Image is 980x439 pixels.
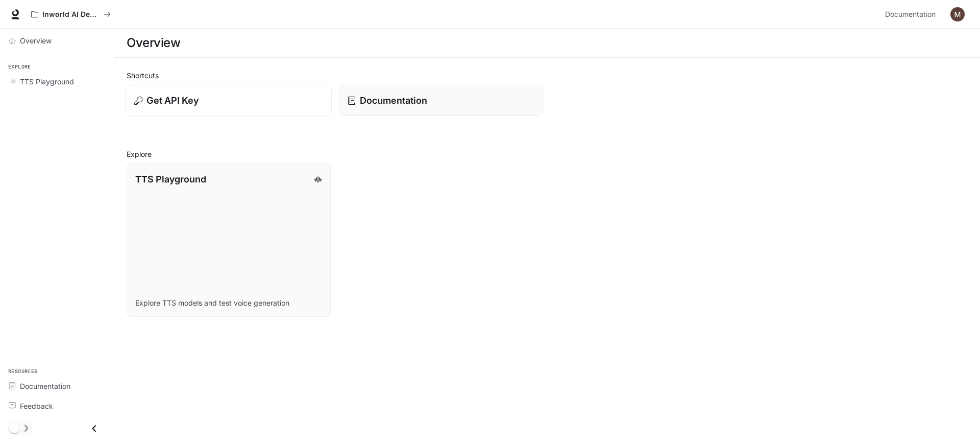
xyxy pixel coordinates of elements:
a: Overview [4,32,110,50]
button: All workspaces [27,4,115,25]
a: TTS Playground [4,73,110,90]
h2: Explore [127,149,968,159]
span: Overview [20,35,52,46]
span: Dark mode toggle [9,422,19,433]
span: Documentation [20,381,70,391]
span: Documentation [885,8,936,21]
button: Get API Key [126,85,332,117]
p: Inworld AI Demos [42,10,100,19]
a: Documentation [881,4,943,25]
a: Feedback [4,397,110,415]
span: Feedback [20,401,53,411]
h1: Overview [127,33,180,53]
a: TTS PlaygroundExplore TTS models and test voice generation [127,164,331,317]
img: User avatar [950,7,965,21]
h2: Shortcuts [127,70,968,81]
a: Documentation [339,85,543,116]
p: TTS Playground [135,172,206,186]
button: User avatar [947,4,968,25]
button: Close drawer [83,418,106,439]
span: TTS Playground [20,76,74,87]
p: Get API Key [146,94,199,107]
p: Documentation [360,94,427,107]
a: Documentation [4,377,110,395]
p: Explore TTS models and test voice generation [135,298,322,308]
